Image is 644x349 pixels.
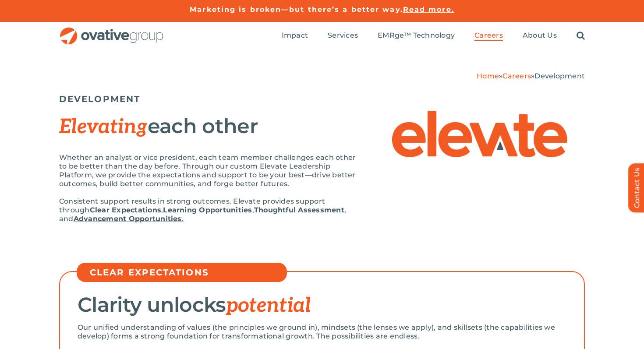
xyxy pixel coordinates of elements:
[474,31,503,41] a: Careers
[282,31,308,40] span: Impact
[59,206,346,223] span: , and
[226,293,311,318] span: potential
[378,31,455,41] a: EMRge™ Technology
[163,206,252,214] a: Learning Opportunities
[378,31,455,40] span: EMRge™ Technology
[523,31,557,41] a: About Us
[328,31,358,41] a: Services
[502,72,531,80] a: Careers
[474,31,503,40] span: Careers
[392,111,567,157] img: Elevate – Elevate Logo
[59,94,585,104] h5: DEVELOPMENT
[74,215,182,223] strong: Advancement Opportunities
[59,197,357,223] p: Consistent support results in strong outcomes. Elevate provides support through
[90,267,283,278] h5: CLEAR EXPECTATIONS
[477,72,499,80] a: Home
[254,206,344,214] a: Thoughtful Assessment
[328,31,358,40] span: Services
[534,72,585,80] span: Development
[74,215,184,223] a: Advancement Opportunities.
[403,5,454,14] a: Read more.
[477,72,585,80] span: » »
[90,206,161,214] a: Clear Expectations
[161,206,163,214] span: ,
[577,31,585,41] a: Search
[252,206,254,214] span: ,
[59,153,357,188] p: Whether an analyst or vice president, each team member challenges each other to be better than th...
[282,22,585,50] nav: Menu
[59,26,164,35] a: OG_Full_horizontal_RGB
[78,294,566,317] h2: Clarity unlocks
[78,323,566,341] p: Our unified understanding of values (the principles we ground in), mindsets (the lenses we apply)...
[523,31,557,40] span: About Us
[190,5,403,14] a: Marketing is broken—but there’s a better way.
[59,115,148,139] span: Elevating
[282,31,308,41] a: Impact
[59,115,357,138] h2: each other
